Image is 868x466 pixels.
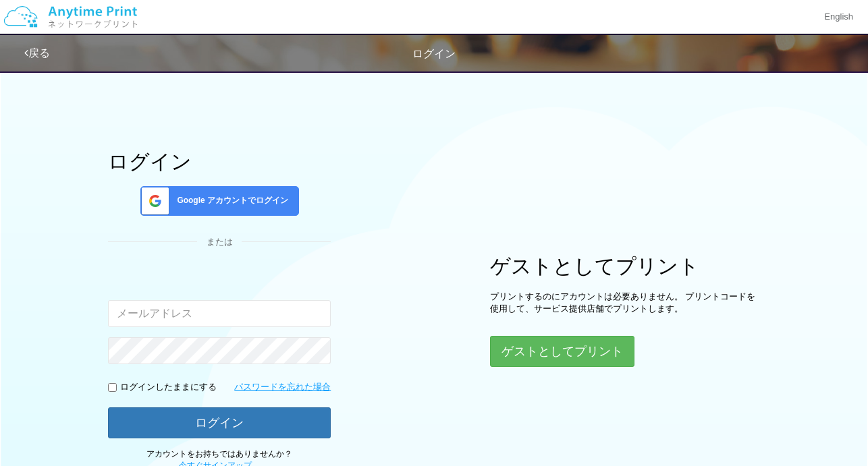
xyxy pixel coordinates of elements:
[108,236,331,249] div: または
[490,336,634,367] button: ゲストとしてプリント
[24,47,50,59] a: 戻る
[120,381,217,394] p: ログインしたままにする
[108,300,331,327] input: メールアドレス
[490,291,760,316] p: プリントするのにアカウントは必要ありません。 プリントコードを使用して、サービス提供店舗でプリントします。
[108,150,331,173] h1: ログイン
[108,407,331,438] button: ログイン
[171,195,288,206] span: Google アカウントでログイン
[234,381,331,394] a: パスワードを忘れた場合
[490,255,760,277] h1: ゲストとしてプリント
[412,48,456,59] span: ログイン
